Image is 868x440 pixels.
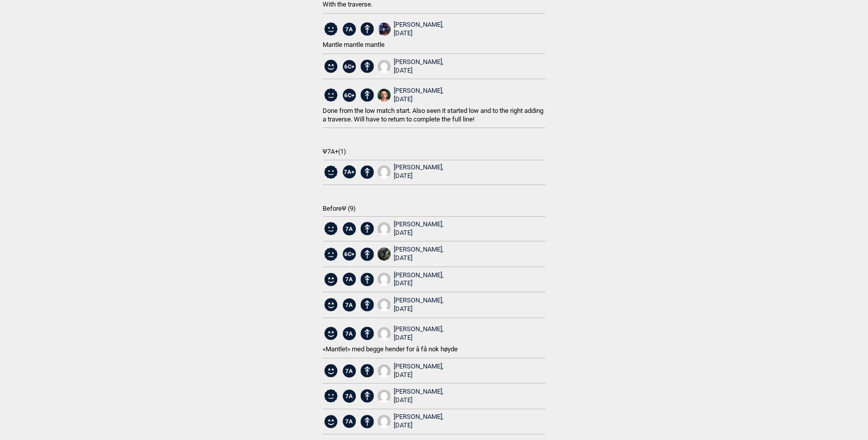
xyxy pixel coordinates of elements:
[378,390,391,403] img: User fallback1
[394,388,444,405] div: [PERSON_NAME],
[378,362,444,380] a: User fallback1[PERSON_NAME], [DATE]
[343,298,356,311] span: 7A
[394,172,444,180] div: [DATE]
[378,165,391,178] img: User fallback1
[394,29,444,38] div: [DATE]
[378,245,444,263] a: A45 D9 E0 B D63 C 4415 9 BDC 14627150 ABEA[PERSON_NAME], [DATE]
[343,222,356,235] span: 7A
[323,345,458,353] span: «Mantlet» med begge hender for å få nok høyde
[394,220,444,237] div: [PERSON_NAME],
[378,23,391,36] img: DSCF8875
[378,273,391,286] img: User fallback1
[378,413,444,430] a: User fallback1[PERSON_NAME], [DATE]
[378,325,444,342] a: User fallback1[PERSON_NAME], [DATE]
[323,205,545,213] span: Before Ψ ( 9 )
[323,1,373,8] span: With the traverse.
[378,89,391,102] img: 1 D64 F659 699 B 4 AC0 AE83 8 A752141 A1 FA 4 E7 C6 E13 DA70 4985 B55 F 75938 CD1 A51 E
[394,254,444,263] div: [DATE]
[394,413,444,430] div: [PERSON_NAME],
[343,23,356,36] span: 7A
[343,273,356,286] span: 7A
[343,415,356,428] span: 7A
[378,163,444,180] a: User fallback1[PERSON_NAME], [DATE]
[394,67,444,75] div: [DATE]
[394,371,444,380] div: [DATE]
[394,279,444,288] div: [DATE]
[343,165,356,178] span: 7A+
[378,222,391,235] img: User fallback1
[394,58,444,75] div: [PERSON_NAME],
[394,421,444,430] div: [DATE]
[378,271,444,288] a: User fallback1[PERSON_NAME], [DATE]
[394,305,444,313] div: [DATE]
[378,364,391,378] img: User fallback1
[323,148,545,156] span: Ψ 7A+ ( 1 )
[323,107,543,123] span: Done from the low match start. Also seen it started low and to the right adding a traverse. Will ...
[343,60,356,73] span: 6C+
[378,298,391,311] img: User fallback1
[394,325,444,342] div: [PERSON_NAME],
[394,87,444,104] div: [PERSON_NAME],
[394,163,444,180] div: [PERSON_NAME],
[378,327,391,340] img: User fallback1
[343,364,356,378] span: 7A
[378,388,444,405] a: User fallback1[PERSON_NAME], [DATE]
[323,41,385,48] span: Mantle mantle mantle
[378,87,444,104] a: 1 D64 F659 699 B 4 AC0 AE83 8 A752141 A1 FA 4 E7 C6 E13 DA70 4985 B55 F 75938 CD1 A51 E[PERSON_NA...
[394,21,444,38] div: [PERSON_NAME],
[378,247,391,261] img: A45 D9 E0 B D63 C 4415 9 BDC 14627150 ABEA
[378,296,444,313] a: User fallback1[PERSON_NAME], [DATE]
[343,390,356,403] span: 7A
[394,362,444,380] div: [PERSON_NAME],
[394,334,444,342] div: [DATE]
[378,60,391,73] img: User fallback1
[394,271,444,288] div: [PERSON_NAME],
[343,247,356,261] span: 6C+
[394,396,444,405] div: [DATE]
[394,95,444,104] div: [DATE]
[378,58,444,75] a: User fallback1[PERSON_NAME], [DATE]
[343,89,356,102] span: 6C+
[343,327,356,340] span: 7A
[394,229,444,237] div: [DATE]
[378,415,391,428] img: User fallback1
[378,220,444,237] a: User fallback1[PERSON_NAME], [DATE]
[394,296,444,313] div: [PERSON_NAME],
[378,21,444,38] a: DSCF8875[PERSON_NAME], [DATE]
[394,245,444,263] div: [PERSON_NAME],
